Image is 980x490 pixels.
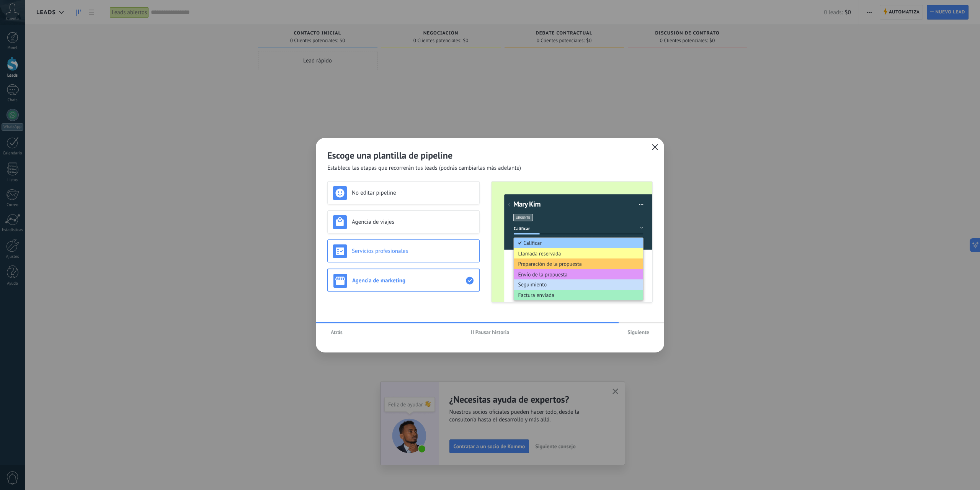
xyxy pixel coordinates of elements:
[352,247,474,255] h3: Servicios profesionales
[327,149,653,161] h2: Escoge una plantilla de pipeline
[327,326,346,338] button: Atrás
[475,329,510,335] span: Pausar historia
[627,329,649,335] span: Siguiente
[352,189,474,197] h3: No editar pipeline
[624,326,653,338] button: Siguiente
[327,164,521,172] span: Establece las etapas que recorrerán tus leads (podrás cambiarlas más adelante)
[467,326,513,338] button: Pausar historia
[352,277,466,284] h3: Agencia de marketing
[352,218,474,226] h3: Agencia de viajes
[331,329,343,335] span: Atrás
